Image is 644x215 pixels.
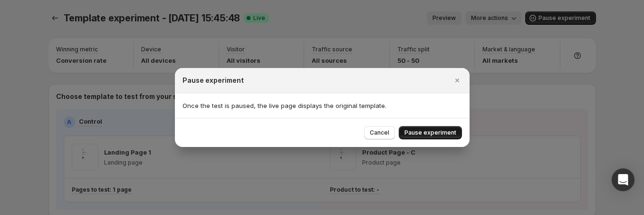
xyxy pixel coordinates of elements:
p: Once the test is paused, the live page displays the original template. [183,101,462,110]
button: Pause experiment [399,126,462,139]
span: Cancel [370,129,389,137]
span: Pause experiment [404,129,456,137]
h2: Pause experiment [183,76,244,85]
button: Cancel [364,126,395,139]
div: Open Intercom Messenger [612,168,634,191]
button: Close [451,74,464,87]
